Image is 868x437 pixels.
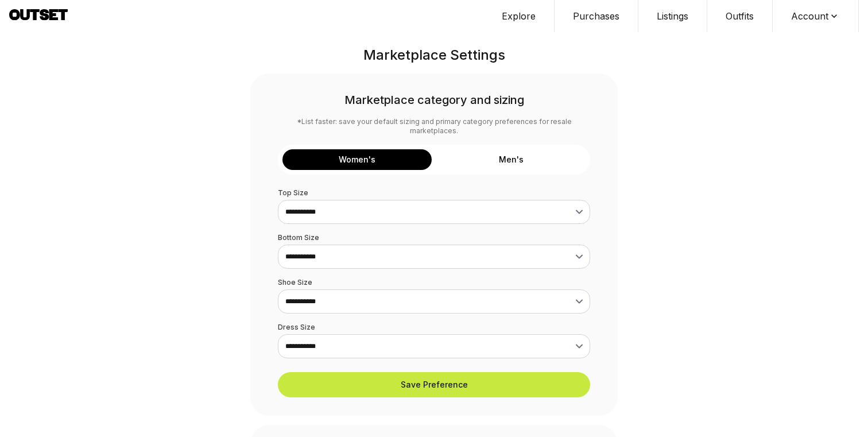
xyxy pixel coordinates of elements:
[278,233,590,242] label: Bottom Size
[436,149,586,170] button: Men's
[278,278,590,287] label: Shoe Size
[278,323,590,332] label: Dress Size
[278,92,590,108] h3: Marketplace category and sizing
[278,372,590,397] button: Save Preference
[282,149,432,170] button: Women's
[278,117,590,136] div: *List faster: save your default sizing and primary category preferences for resale marketplaces.
[278,188,590,198] label: Top Size
[250,46,618,64] h1: Marketplace Settings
